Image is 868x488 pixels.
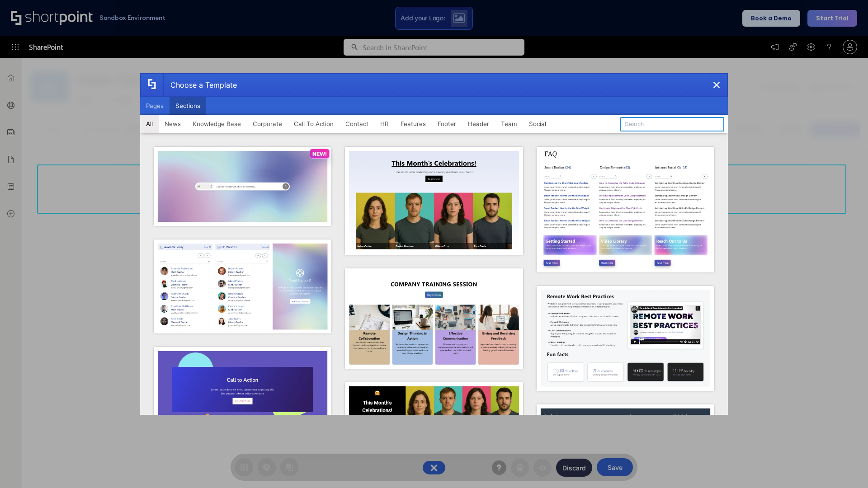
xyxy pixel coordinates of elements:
[140,115,159,133] button: All
[374,115,395,133] button: HR
[159,115,187,133] button: News
[312,150,327,157] p: NEW!
[288,115,340,133] button: Call To Action
[140,97,170,115] button: Pages
[432,115,462,133] button: Footer
[187,115,247,133] button: Knowledge Base
[395,115,432,133] button: Features
[163,74,237,96] div: Choose a Template
[495,115,523,133] button: Team
[620,117,724,131] input: Search
[247,115,288,133] button: Corporate
[170,97,206,115] button: Sections
[340,115,374,133] button: Contact
[523,115,552,133] button: Social
[823,445,868,488] iframe: Chat Widget
[140,73,728,415] div: template selector
[462,115,495,133] button: Header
